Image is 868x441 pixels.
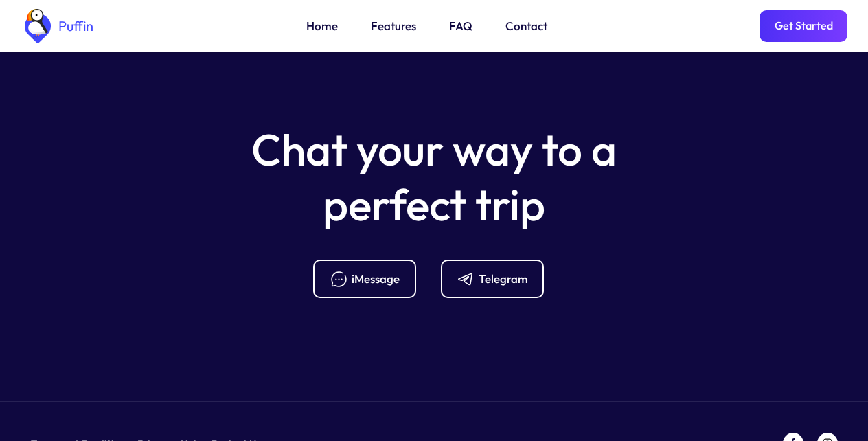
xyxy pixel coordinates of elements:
a: iMessage [313,260,427,298]
a: home [21,9,93,43]
a: Home [306,17,338,35]
div: Puffin [55,19,93,33]
div: Telegram [479,271,528,286]
a: FAQ [449,17,472,35]
a: Contact [505,17,547,35]
h5: Chat your way to a perfect trip [228,122,640,232]
a: Get Started [759,10,847,42]
a: Features [371,17,416,35]
a: Telegram [441,260,555,298]
div: iMessage [352,271,400,286]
